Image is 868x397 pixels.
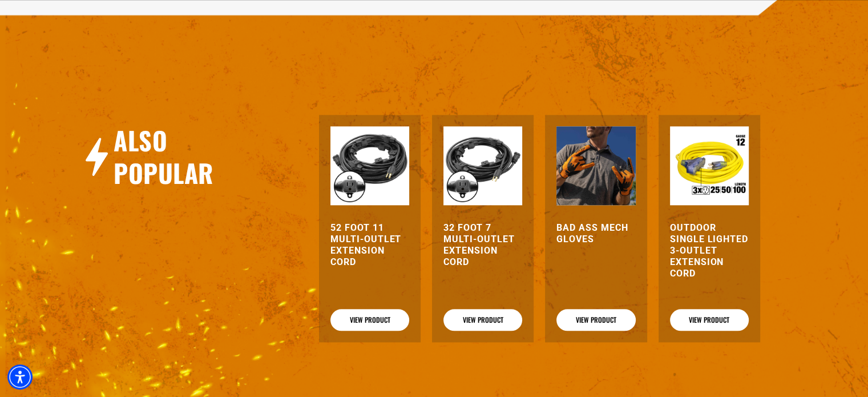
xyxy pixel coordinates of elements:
a: 52 Foot 11 Multi-Outlet Extension Cord [330,222,409,268]
img: black [443,126,522,205]
img: Outdoor Single Lighted 3-Outlet Extension Cord [670,126,749,205]
h2: Also Popular [114,124,266,189]
img: black [330,126,409,205]
a: View Product [556,309,635,331]
a: View Product [330,309,409,331]
a: View Product [443,309,522,331]
a: 32 Foot 7 Multi-Outlet Extension Cord [443,222,522,268]
a: Bad Ass MECH Gloves [556,222,635,245]
img: orange [556,126,635,205]
a: Outdoor Single Lighted 3-Outlet Extension Cord [670,222,749,279]
a: View Product [670,309,749,331]
div: Accessibility Menu [7,364,33,390]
